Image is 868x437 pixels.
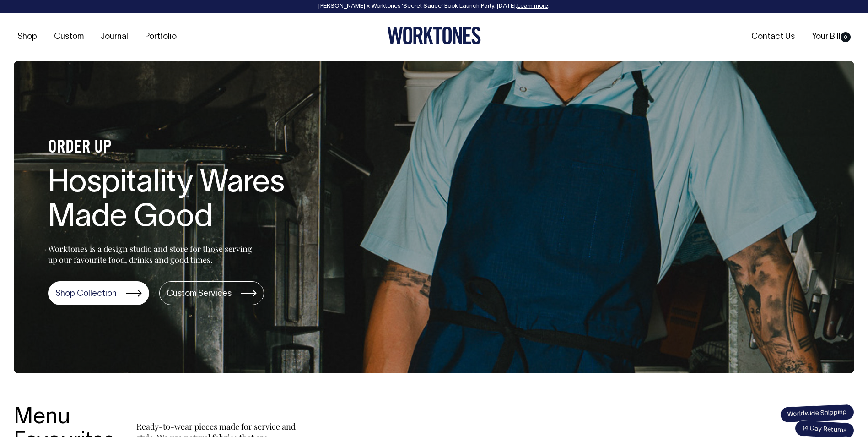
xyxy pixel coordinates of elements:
a: Custom Services [159,281,264,305]
a: Contact Us [748,29,798,44]
span: Worldwide Shipping [780,404,854,423]
a: Journal [97,29,132,44]
a: Shop [14,29,41,44]
a: Shop Collection [48,281,149,305]
a: Your Bill0 [808,29,854,44]
h4: ORDER UP [48,138,341,158]
div: [PERSON_NAME] × Worktones ‘Secret Sauce’ Book Launch Party, [DATE]. . [9,3,859,10]
p: Worktones is a design studio and store for those serving up our favourite food, drinks and good t... [48,243,256,265]
a: Portfolio [141,29,180,44]
a: Custom [50,29,87,44]
a: Learn more [517,4,548,9]
span: 0 [841,32,851,42]
h1: Hospitality Wares Made Good [48,167,341,235]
